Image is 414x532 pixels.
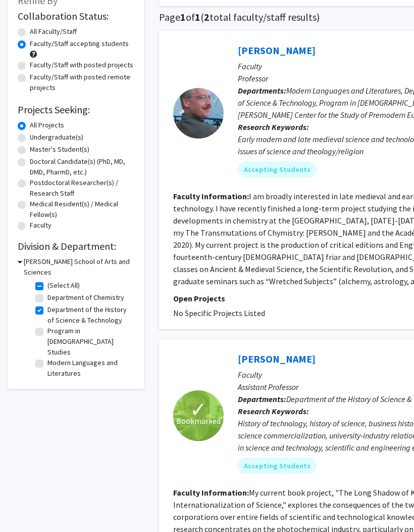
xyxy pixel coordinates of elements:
[18,104,134,116] h2: Projects Seeking:
[238,394,286,404] b: Departments:
[30,72,134,93] label: Faculty/Staff with posted remote projects
[24,256,134,278] h3: [PERSON_NAME] School of Arts and Sciences
[30,26,77,37] label: All Faculty/Staff
[47,292,124,303] label: Department of Chemistry
[238,85,286,96] b: Departments:
[238,161,317,178] mat-chip: Accepting Students
[47,326,131,358] label: Program in [DEMOGRAPHIC_DATA] Studies
[176,415,221,427] span: Bookmarked
[238,406,309,416] b: Research Keywords:
[180,11,186,23] span: 1
[47,358,131,379] label: Modern Languages and Literatures
[204,11,210,23] span: 2
[30,178,134,199] label: Postdoctoral Researcher(s) / Research Staff
[238,44,316,57] a: [PERSON_NAME]
[30,132,83,143] label: Undergraduate(s)
[18,240,134,252] h2: Division & Department:
[238,458,317,474] mat-chip: Accepting Students
[47,280,80,291] label: (Select All)
[173,191,249,201] b: Faculty Information:
[30,120,64,130] label: All Projects
[238,352,316,365] a: [PERSON_NAME]
[30,60,133,70] label: Faculty/Staff with posted projects
[8,486,43,524] iframe: Chat
[18,10,134,22] h2: Collaboration Status:
[30,220,51,231] label: Faculty
[47,304,131,326] label: Department of the History of Science & Technology
[195,11,200,23] span: 1
[173,487,249,498] b: Faculty Information:
[190,405,207,415] span: ✓
[173,308,265,318] span: No Specific Projects Listed
[238,122,309,132] b: Research Keywords:
[30,144,89,155] label: Master's Student(s)
[30,156,134,178] label: Doctoral Candidate(s) (PhD, MD, DMD, PharmD, etc.)
[30,38,129,49] label: Faculty/Staff accepting students
[30,199,134,220] label: Medical Resident(s) / Medical Fellow(s)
